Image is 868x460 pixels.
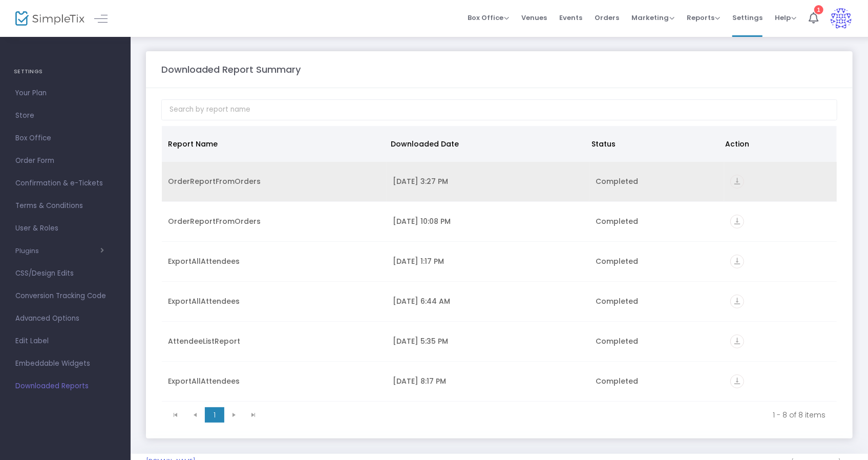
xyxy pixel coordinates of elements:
[162,126,837,403] div: Data table
[385,126,585,162] th: Downloaded Date
[15,357,115,370] span: Embeddable Widgets
[559,5,582,31] span: Events
[161,99,837,120] input: Search by report name
[168,376,380,386] div: ExportAllAttendees
[15,132,115,145] span: Box Office
[161,62,301,76] m-panel-title: Downloaded Report Summary
[393,376,583,386] div: 9/9/2025 8:17 PM
[168,216,380,226] div: OrderReportFromOrders
[730,215,744,228] i: vertical_align_bottom
[596,256,718,266] div: Completed
[596,176,718,186] div: Completed
[468,13,509,23] span: Box Office
[596,216,718,226] div: Completed
[730,295,744,308] i: vertical_align_bottom
[393,336,583,346] div: 9/10/2025 5:35 PM
[814,5,823,14] div: 1
[15,247,104,255] button: Plugins
[730,374,831,388] div: https://go.SimpleTix.com/1i6k5
[168,336,380,346] div: AttendeeListReport
[730,255,744,268] i: vertical_align_bottom
[730,255,831,268] div: https://go.SimpleTix.com/yx3ph
[730,334,744,348] i: vertical_align_bottom
[15,109,115,122] span: Store
[521,5,547,31] span: Venues
[730,175,831,189] div: https://go.SimpleTix.com/r2lj4
[168,176,380,186] div: OrderReportFromOrders
[15,380,115,393] span: Downloaded Reports
[730,334,831,348] div: https://go.SimpleTix.com/tttol
[393,216,583,226] div: 9/16/2025 10:08 PM
[732,5,763,31] span: Settings
[15,289,115,303] span: Conversion Tracking Code
[15,87,115,100] span: Your Plan
[15,199,115,213] span: Terms & Conditions
[719,126,831,162] th: Action
[393,256,583,266] div: 9/12/2025 1:17 PM
[168,296,380,306] div: ExportAllAttendees
[393,176,583,186] div: 9/24/2025 3:27 PM
[687,13,720,23] span: Reports
[596,296,718,306] div: Completed
[730,374,744,388] i: vertical_align_bottom
[270,410,825,420] kendo-pager-info: 1 - 8 of 8 items
[730,298,744,308] a: vertical_align_bottom
[596,336,718,346] div: Completed
[730,218,744,228] a: vertical_align_bottom
[393,296,583,306] div: 9/11/2025 6:44 AM
[730,215,831,228] div: https://go.SimpleTix.com/23t1c
[596,376,718,386] div: Completed
[585,126,719,162] th: Status
[595,5,619,31] span: Orders
[730,338,744,348] a: vertical_align_bottom
[730,175,744,189] i: vertical_align_bottom
[168,256,380,266] div: ExportAllAttendees
[15,267,115,280] span: CSS/Design Edits
[730,178,744,188] a: vertical_align_bottom
[15,154,115,168] span: Order Form
[15,177,115,190] span: Confirmation & e-Tickets
[631,13,674,23] span: Marketing
[205,407,224,423] span: Page 1
[730,295,831,308] div: https://go.SimpleTix.com/7kg99
[730,378,744,388] a: vertical_align_bottom
[15,222,115,235] span: User & Roles
[775,13,796,23] span: Help
[730,258,744,268] a: vertical_align_bottom
[162,126,385,162] th: Report Name
[14,61,117,82] h4: SETTINGS
[15,334,115,348] span: Edit Label
[15,312,115,325] span: Advanced Options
